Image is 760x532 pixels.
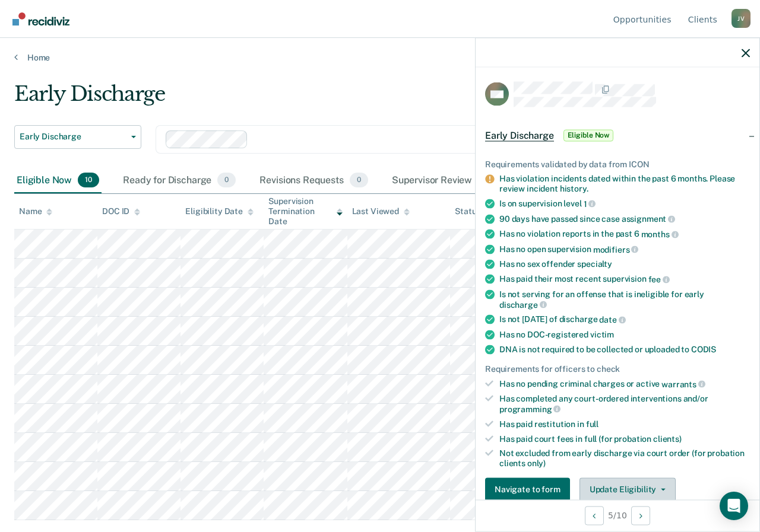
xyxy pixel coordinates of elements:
[499,314,750,325] div: Is not [DATE] of discharge
[476,499,759,531] div: 5 / 10
[499,259,750,269] div: Has no sex offender
[20,132,126,142] span: Early Discharge
[499,289,750,309] div: Is not serving for an offense that is ineligible for early
[527,458,546,468] span: only)
[217,173,236,188] span: 0
[648,275,670,284] span: fee
[499,419,750,429] div: Has paid restitution in
[586,419,598,428] span: full
[499,448,750,469] div: Not excluded from early discharge via court order (for probation clients
[268,196,342,226] div: Supervision Termination Date
[78,173,99,188] span: 10
[499,214,750,224] div: 90 days have passed since case
[499,198,750,209] div: Is on supervision level
[499,378,750,389] div: Has no pending criminal charges or active
[499,329,750,339] div: Has no DOC-registered
[389,168,499,194] div: Supervisor Review
[585,506,604,525] button: Previous Opportunity
[485,477,570,501] button: Navigate to form
[185,206,254,216] div: Eligibility Date
[731,9,750,28] button: Profile dropdown button
[14,168,102,194] div: Eligible Now
[485,159,750,169] div: Requirements validated by data from ICON
[350,173,368,188] span: 0
[590,329,614,339] span: victim
[499,434,750,444] div: Has paid court fees in full (for probation
[476,116,759,154] div: Early DischargeEligible Now
[579,477,676,501] button: Update Eligibility
[691,344,716,353] span: CODIS
[352,206,410,216] div: Last Viewed
[499,229,750,240] div: Has no violation reports in the past 6
[584,199,596,208] span: 1
[485,364,750,374] div: Requirements for officers to check
[12,12,69,26] img: Recidiviz
[499,300,547,309] span: discharge
[499,404,560,413] span: programming
[622,214,675,224] span: assignment
[485,477,575,501] a: Navigate to form link
[499,244,750,254] div: Has no open supervision
[599,315,625,324] span: date
[577,259,612,269] span: specialty
[455,206,480,216] div: Status
[499,344,750,354] div: DNA is not required to be collected or uploaded to
[731,9,750,28] div: J V
[102,206,140,216] div: DOC ID
[19,206,52,216] div: Name
[641,229,679,238] span: months
[14,52,746,63] a: Home
[14,82,698,116] div: Early Discharge
[720,492,748,520] div: Open Intercom Messenger
[485,129,554,141] span: Early Discharge
[499,394,750,414] div: Has completed any court-ordered interventions and/or
[631,506,650,525] button: Next Opportunity
[661,379,705,388] span: warrants
[121,168,238,194] div: Ready for Discharge
[499,274,750,285] div: Has paid their most recent supervision
[593,244,639,254] span: modifiers
[563,129,614,141] span: Eligible Now
[257,168,370,194] div: Revisions Requests
[653,434,682,443] span: clients)
[499,174,750,194] div: Has violation incidents dated within the past 6 months. Please review incident history.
